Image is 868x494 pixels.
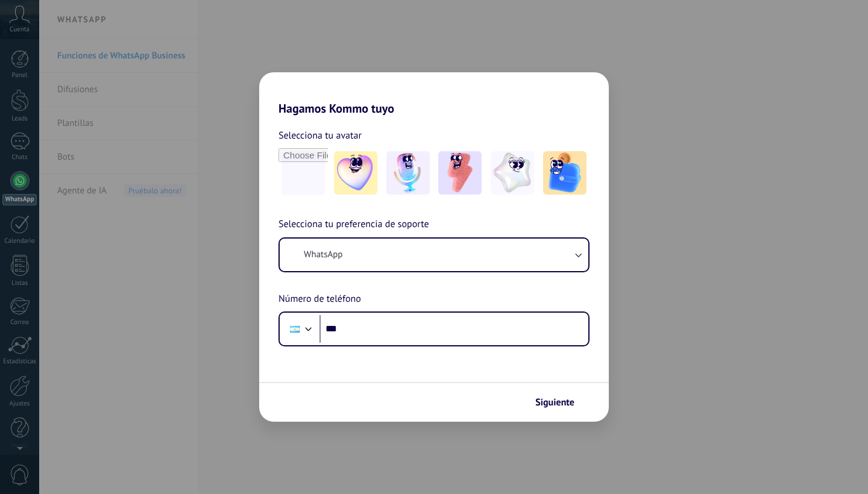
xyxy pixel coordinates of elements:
[304,249,342,261] span: WhatsApp
[278,128,362,143] span: Selecciona tu avatar
[280,239,588,271] button: WhatsApp
[543,151,587,195] img: -5.jpeg
[438,151,482,195] img: -3.jpeg
[283,316,306,342] div: Argentina: + 54
[386,151,430,195] img: -2.jpeg
[535,398,574,407] span: Siguiente
[278,292,361,307] span: Número de teléfono
[259,72,609,116] h2: Hagamos Kommo tuyo
[491,151,534,195] img: -4.jpeg
[530,392,591,413] button: Siguiente
[334,151,377,195] img: -1.jpeg
[278,217,429,233] span: Selecciona tu preferencia de soporte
